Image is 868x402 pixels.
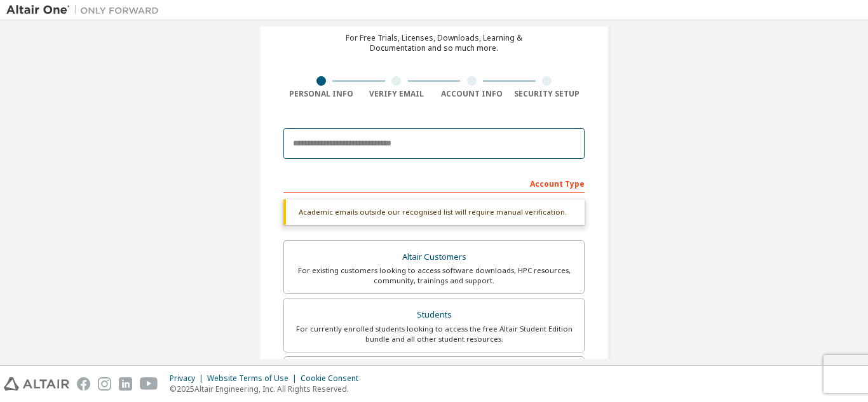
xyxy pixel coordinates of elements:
div: Academic emails outside our recognised list will require manual verification. [283,199,585,225]
div: For currently enrolled students looking to access the free Altair Student Edition bundle and all ... [292,324,576,344]
img: linkedin.svg [119,377,132,391]
div: For Free Trials, Licenses, Downloads, Learning & Documentation and so much more. [346,33,522,53]
img: facebook.svg [77,377,90,391]
img: altair_logo.svg [4,377,69,391]
img: youtube.svg [140,377,158,391]
div: Personal Info [283,89,359,99]
div: For existing customers looking to access software downloads, HPC resources, community, trainings ... [292,265,576,286]
div: Privacy [170,373,207,384]
div: Students [292,306,576,324]
div: Altair Customers [292,248,576,266]
div: Account Info [434,89,510,99]
img: Altair One [6,4,165,17]
div: Security Setup [510,89,585,99]
div: Website Terms of Use [207,373,301,384]
div: Cookie Consent [301,373,366,384]
div: Verify Email [359,89,435,99]
p: © 2025 Altair Engineering, Inc. All Rights Reserved. [170,384,366,394]
img: instagram.svg [98,377,111,391]
div: Account Type [283,173,585,193]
